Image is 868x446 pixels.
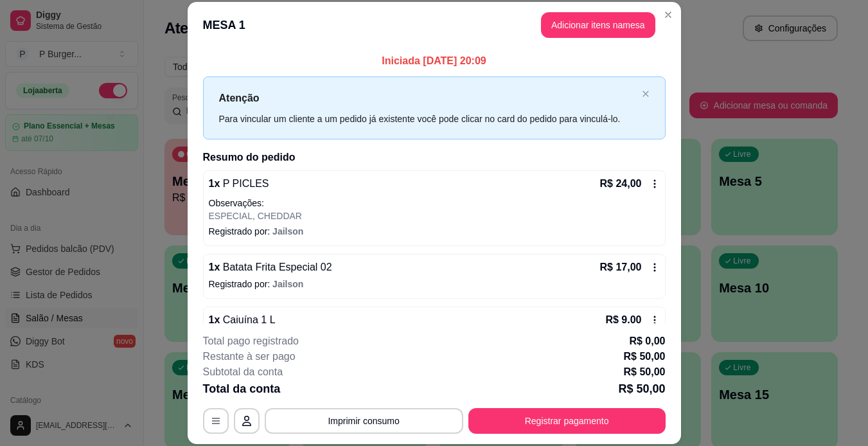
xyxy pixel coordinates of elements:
[272,279,303,289] span: Jailson
[203,364,283,380] p: Subtotal da conta
[203,53,666,69] p: Iniciada [DATE] 20:09
[600,176,642,192] p: R$ 24,00
[209,225,660,238] p: Registrado por:
[220,314,275,325] span: Cajuína 1 L
[209,176,269,192] p: 1 x
[219,112,637,126] div: Para vincular um cliente a um pedido já existente você pode clicar no card do pedido para vinculá...
[600,260,642,275] p: R$ 17,00
[642,90,650,98] span: close
[629,334,665,349] p: R$ 0,00
[605,312,641,328] p: R$ 9,00
[618,380,665,398] p: R$ 50,00
[624,364,666,380] p: R$ 50,00
[541,12,655,38] button: Adicionar itens namesa
[203,380,281,398] p: Total da conta
[272,226,303,236] span: Jailson
[265,408,463,434] button: Imprimir consumo
[468,408,666,434] button: Registrar pagamento
[658,4,678,25] button: Close
[209,278,660,290] p: Registrado por:
[203,150,666,165] h2: Resumo do pedido
[209,210,660,222] p: ESPECIAL, CHEDDAR
[624,349,666,364] p: R$ 50,00
[209,312,276,328] p: 1 x
[209,197,660,210] p: Observações:
[203,349,296,364] p: Restante à ser pago
[219,90,637,106] p: Atenção
[220,178,269,189] span: P PICLES
[203,334,299,349] p: Total pago registrado
[188,2,681,48] header: MESA 1
[220,262,332,272] span: Batata Frita Especial 02
[642,90,650,98] button: close
[209,260,332,275] p: 1 x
